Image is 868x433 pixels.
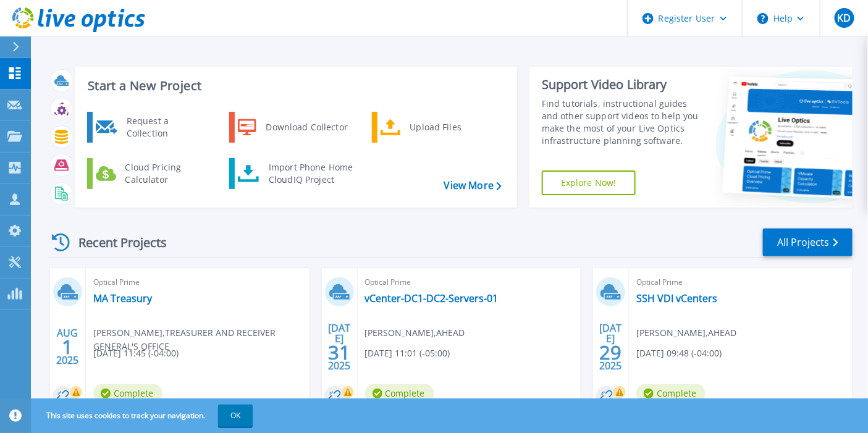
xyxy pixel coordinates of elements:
span: Optical Prime [365,275,574,289]
div: Support Video Library [542,77,703,93]
div: Request a Collection [120,115,211,140]
div: Recent Projects [48,227,183,258]
span: Complete [636,384,706,403]
div: Import Phone Home CloudIQ Project [263,161,359,186]
a: Download Collector [229,112,356,143]
span: Optical Prime [636,275,845,289]
span: 1 [62,342,73,352]
span: Optical Prime [93,275,302,289]
span: [DATE] 11:01 (-05:00) [365,347,450,360]
span: 29 [600,347,622,358]
a: View More [444,180,502,191]
a: vCenter-DC1-DC2-Servers-01 [365,292,499,305]
span: This site uses cookies to track your navigation. [34,405,253,427]
div: AUG 2025 [56,324,79,369]
a: MA Treasury [93,292,152,305]
h3: Start a New Project [88,79,501,93]
a: SSH VDI vCenters [636,292,717,305]
div: Cloud Pricing Calculator [119,161,211,186]
a: Explore Now! [542,170,636,195]
div: Download Collector [260,115,353,140]
span: [DATE] 09:48 (-04:00) [636,347,722,360]
div: Find tutorials, instructional guides and other support videos to help you make the most of your L... [542,98,703,147]
span: [PERSON_NAME] , AHEAD [365,326,465,340]
span: KD [837,13,851,23]
span: 31 [328,347,350,358]
span: [PERSON_NAME] , AHEAD [636,326,736,340]
div: [DATE] 2025 [599,324,623,369]
a: Request a Collection [87,112,214,143]
div: Upload Files [404,115,495,140]
a: Upload Files [372,112,499,143]
span: [PERSON_NAME] , TREASURER AND RECEIVER GENERAL'S OFFICE [93,326,310,353]
span: Complete [365,384,434,403]
span: Complete [93,384,162,403]
span: [DATE] 11:45 (-04:00) [93,347,179,360]
a: Cloud Pricing Calculator [87,158,214,189]
button: OK [218,405,253,427]
a: All Projects [763,229,853,256]
div: [DATE] 2025 [327,324,351,369]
